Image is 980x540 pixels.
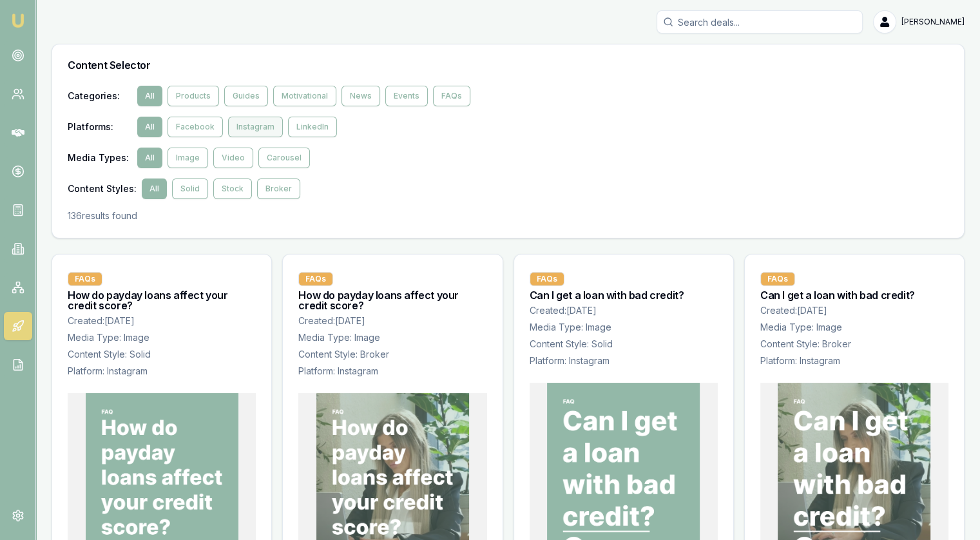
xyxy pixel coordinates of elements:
p: Platform: Instagram [298,365,486,378]
p: Created: [DATE] [760,304,948,317]
div: FAQs [530,272,564,286]
h3: Can I get a loan with bad credit? [530,290,718,300]
button: Instagram [228,117,283,137]
p: Content Style: Broker [298,348,486,361]
p: Media Type: Image [68,331,256,344]
button: Guides [224,86,268,106]
h3: How do payday loans affect your credit score? [298,290,486,311]
button: All [137,117,162,137]
img: emu-icon-u.png [10,13,26,28]
p: Created: [DATE] [530,304,718,317]
span: [PERSON_NAME] [901,17,965,27]
button: Events [385,86,428,106]
button: Solid [172,178,208,199]
button: All [137,148,162,168]
button: Image [168,148,208,168]
p: Platform: Instagram [760,354,948,367]
p: Platform: Instagram [68,365,256,378]
p: Media Type: Image [298,331,486,344]
div: FAQs [760,272,795,286]
button: Carousel [258,148,310,168]
button: LinkedIn [288,117,337,137]
span: Media Types : [68,151,132,164]
button: Facebook [168,117,223,137]
span: Categories : [68,90,132,102]
h3: How do payday loans affect your credit score? [68,290,256,311]
button: Stock [213,178,252,199]
p: Media Type: Image [530,321,718,334]
p: Content Style: Solid [68,348,256,361]
span: Content Styles : [68,182,137,195]
div: FAQs [298,272,333,286]
h3: Content Selector [68,60,948,70]
button: All [142,178,167,199]
button: Products [168,86,219,106]
button: Video [213,148,253,168]
button: Motivational [273,86,336,106]
p: Content Style: Broker [760,338,948,351]
span: Platforms : [68,121,132,133]
button: Broker [257,178,300,199]
div: FAQs [68,272,102,286]
p: Created: [DATE] [298,314,486,327]
input: Search deals [657,10,863,34]
p: Content Style: Solid [530,338,718,351]
button: News [341,86,380,106]
button: FAQs [433,86,470,106]
button: All [137,86,162,106]
p: 136 results found [68,209,948,222]
p: Media Type: Image [760,321,948,334]
p: Platform: Instagram [530,354,718,367]
p: Created: [DATE] [68,314,256,327]
h3: Can I get a loan with bad credit? [760,290,948,300]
